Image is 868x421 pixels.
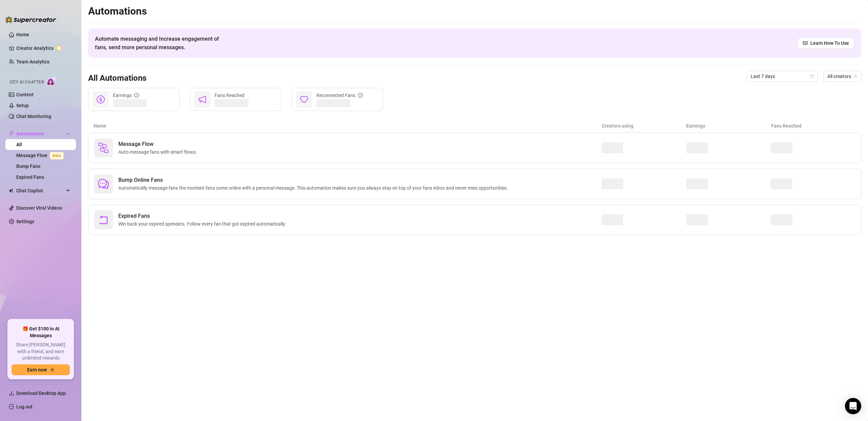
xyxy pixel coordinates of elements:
[810,74,814,78] span: calendar
[16,219,34,224] a: Settings
[16,164,40,169] a: Bump Fans
[16,174,44,180] a: Expired Fans
[16,185,64,196] span: Chat Copilot
[118,184,511,192] span: Automatically message fans the moment fans come online with a personal message. This automation m...
[316,92,363,99] div: Reconnected Fans
[9,79,44,85] span: Izzy AI Chatter
[16,390,66,396] span: Download Desktop App
[16,153,66,158] a: Message FlowBeta
[98,178,109,189] span: comment
[118,148,200,156] span: Auto-message fans with smart flows.
[12,326,70,339] span: 🎁 Get $100 in AI Messages
[853,74,857,78] span: team
[46,76,57,86] img: AI Chatter
[686,122,771,130] article: Earnings
[215,93,244,98] span: Fans Reached
[98,142,109,153] img: svg%3e
[27,367,47,372] span: Earn now
[50,367,54,372] span: arrow-right
[16,205,62,211] a: Discover Viral Videos
[16,59,50,64] a: Team Analytics
[98,214,109,225] span: rollback
[12,342,70,362] span: Share [PERSON_NAME] with a friend, and earn unlimited rewards
[16,114,51,119] a: Chat Monitoring
[16,103,29,108] a: Setup
[88,73,146,84] h3: All Automations
[118,176,511,184] span: Bump Online Fans
[97,95,105,103] span: dollar
[118,140,200,148] span: Message Flow
[12,364,70,375] button: Earn nowarrow-right
[797,38,854,49] a: Learn How To Use
[9,188,13,193] img: Chat Copilot
[16,43,71,54] a: Creator Analytics exclamation-circle
[602,122,687,130] article: Creators using
[118,220,289,228] span: Win back your expired spenders. Follow every fan that got expired automatically.
[9,131,14,136] span: thunderbolt
[16,128,64,139] span: Automations
[845,398,861,414] div: Open Intercom Messenger
[118,212,289,220] span: Expired Fans
[16,32,29,37] a: Home
[300,95,308,103] span: heart
[827,71,857,81] span: All creators
[16,142,22,147] a: All
[803,41,808,45] span: read
[50,152,64,159] span: Beta
[198,95,206,103] span: notification
[113,92,139,99] div: Earnings
[751,71,814,81] span: Last 7 days
[771,122,856,130] article: Fans Reached
[95,35,225,52] span: Automate messaging and Increase engagement of fans, send more personal messages.
[94,122,602,130] article: Name
[134,93,139,98] span: info-circle
[810,39,849,47] span: Learn How To Use
[5,16,56,23] img: logo-BBDzfeDw.svg
[16,404,33,409] a: Log out
[358,93,363,98] span: info-circle
[88,5,861,18] h2: Automations
[9,390,14,396] span: download
[16,92,34,97] a: Content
